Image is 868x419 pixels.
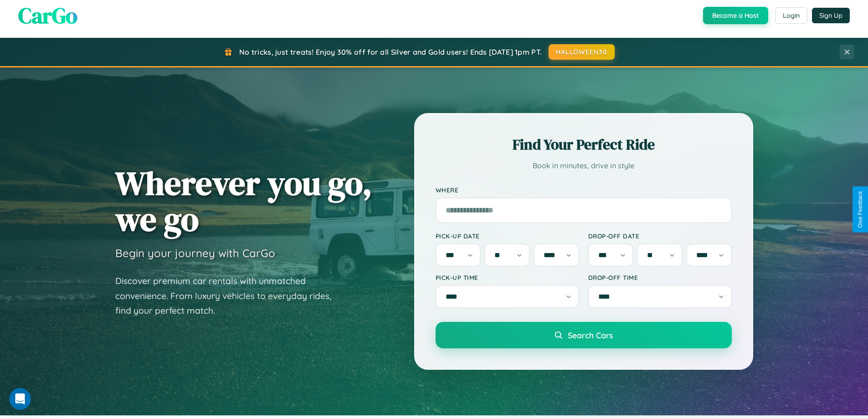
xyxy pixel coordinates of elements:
span: CarGo [18,0,77,31]
span: Search Cars [568,330,613,340]
p: Book in minutes, drive in style [436,159,732,172]
label: Where [436,186,732,194]
span: No tricks, just treats! Enjoy 30% off for all Silver and Gold users! Ends [DATE] 1pm PT. [239,47,542,57]
button: HALLOWEEN30 [549,44,615,60]
div: Give Feedback [857,191,863,228]
label: Pick-up Date [436,232,579,240]
label: Drop-off Date [588,232,732,240]
button: Login [775,7,807,24]
h3: Begin your journey with CarGo [115,246,275,260]
label: Drop-off Time [588,274,732,281]
h2: Find Your Perfect Ride [436,134,732,155]
iframe: Intercom live chat [9,388,31,410]
h1: Wherever you go, we go [115,165,372,237]
button: Search Cars [436,322,732,348]
label: Pick-up Time [436,274,579,281]
p: Discover premium car rentals with unmatched convenience. From luxury vehicles to everyday rides, ... [115,274,343,318]
button: Sign Up [812,8,850,23]
button: Become a Host [703,7,768,24]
